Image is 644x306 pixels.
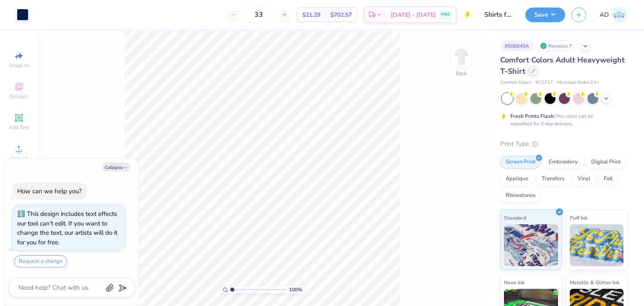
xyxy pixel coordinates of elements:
[586,156,626,169] div: Digital Print
[500,173,534,185] div: Applique
[572,173,596,185] div: Vinyl
[500,189,541,202] div: Rhinestones
[500,41,534,51] div: # 506649A
[598,173,618,185] div: Foil
[10,155,27,162] span: Upload
[330,10,352,19] span: $702.57
[391,10,436,19] span: [DATE] - [DATE]
[289,286,302,293] span: 100 %
[535,79,553,86] span: # C1717
[242,7,275,22] input: – –
[10,93,28,100] span: Designs
[441,12,450,18] span: FREE
[500,55,625,76] span: Comfort Colors Adult Heavyweight T-Shirt
[543,156,583,169] div: Embroidery
[611,7,627,23] img: Anjali Dilish
[504,224,558,266] img: Standard
[510,113,555,119] strong: Fresh Prints Flash:
[600,7,627,23] a: AD
[453,49,470,65] img: Back
[570,278,619,287] span: Metallic & Glitter Ink
[500,156,541,169] div: Screen Print
[17,210,117,246] div: This design includes text effects our tool can't edit. If you want to change the text, our artist...
[9,62,29,69] span: Image AI
[9,124,29,131] span: Add Text
[525,8,565,22] button: Save
[504,278,525,287] span: Neon Ink
[570,213,587,222] span: Puff Ink
[302,10,320,19] span: $21.29
[102,163,130,171] button: Collapse
[600,10,609,20] span: AD
[504,213,526,222] span: Standard
[17,187,82,195] div: How can we help you?
[500,79,531,86] span: Comfort Colors
[500,139,627,149] div: Print Type
[456,70,467,77] div: Back
[14,255,67,267] button: Request a change
[478,6,519,23] input: Untitled Design
[538,41,576,51] div: Revision 7
[557,79,599,86] span: Minimum Order: 24 +
[536,173,570,185] div: Transfers
[510,112,613,127] div: This color can be expedited for 5 day delivery.
[570,224,624,266] img: Puff Ink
